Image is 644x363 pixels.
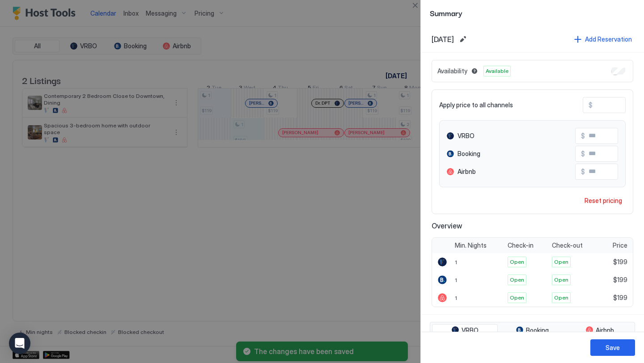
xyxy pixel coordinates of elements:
span: Availability [437,67,467,75]
span: Open [554,276,568,284]
span: Price [613,241,627,249]
span: $ [589,101,593,109]
div: Save [606,343,620,352]
button: Blocked dates override all pricing rules and remain unavailable until manually unblocked [469,66,480,76]
span: 1 [455,295,457,301]
button: Booking [500,324,565,337]
button: Airbnb [567,324,633,337]
button: Edit date range [458,34,468,45]
span: Apply price to all channels [439,101,513,109]
span: Open [510,258,524,266]
span: Open [510,294,524,302]
span: $199 [613,276,627,284]
div: Reset pricing [585,196,622,205]
span: Airbnb [596,326,614,334]
span: Airbnb [458,168,476,176]
div: tab-group [430,322,635,339]
span: Check-in [508,241,534,249]
button: Add Reservation [573,33,633,45]
span: $199 [613,294,627,302]
span: Open [554,258,568,266]
span: 1 [455,259,457,266]
span: Min. Nights [455,241,487,249]
span: Open [554,294,568,302]
span: $ [581,168,585,176]
span: Open [510,276,524,284]
button: VRBO [432,324,498,337]
button: Save [590,339,635,356]
span: Check-out [552,241,583,249]
span: $ [581,150,585,158]
span: $199 [613,258,627,266]
span: VRBO [462,326,479,334]
span: 1 [455,277,457,283]
span: Booking [526,326,549,334]
button: Reset pricing [581,194,626,207]
span: $ [581,132,585,140]
span: Booking [458,150,480,158]
span: Overview [432,221,633,230]
div: Add Reservation [585,34,632,44]
span: Summary [430,7,635,18]
span: VRBO [458,132,475,140]
span: [DATE] [432,35,454,44]
div: Open Intercom Messenger [9,333,30,354]
span: Available [486,67,508,75]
